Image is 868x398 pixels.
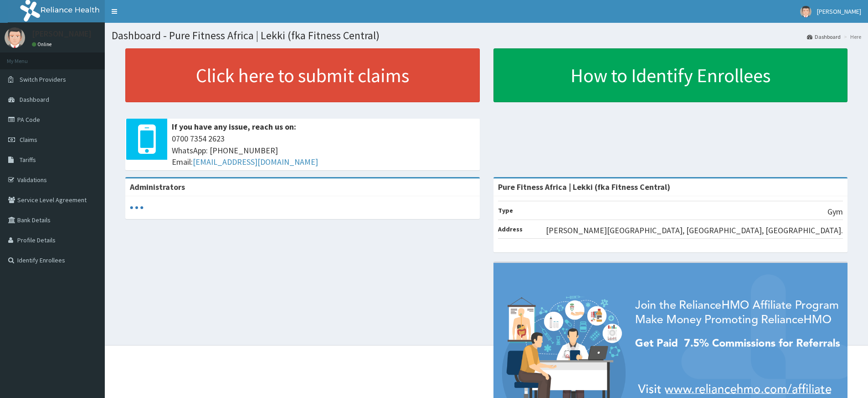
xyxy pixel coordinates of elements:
[32,41,54,47] a: Online
[20,136,37,144] span: Claims
[842,33,861,41] li: Here
[125,48,480,102] a: Click here to submit claims
[546,225,843,236] p: [PERSON_NAME][GEOGRAPHIC_DATA], [GEOGRAPHIC_DATA], [GEOGRAPHIC_DATA].
[20,75,66,84] span: Switch Providers
[193,157,318,167] a: [EMAIL_ADDRESS][DOMAIN_NAME]
[20,156,36,164] span: Tariffs
[5,27,25,48] img: User Image
[112,30,861,42] h1: Dashboard - Pure Fitness Africa | Lekki (fka Fitness Central)
[172,133,475,168] span: 0700 7354 2623 WhatsApp: [PHONE_NUMBER] Email:
[498,182,670,192] strong: Pure Fitness Africa | Lekki (fka Fitness Central)
[807,33,841,41] a: Dashboard
[32,30,92,38] p: [PERSON_NAME]
[498,206,513,215] b: Type
[130,182,185,192] b: Administrators
[172,121,296,132] b: If you have any issue, reach us on:
[817,7,861,16] span: [PERSON_NAME]
[130,201,144,215] svg: audio-loading
[20,95,49,104] span: Dashboard
[827,206,843,218] p: Gym
[800,6,812,17] img: User Image
[493,48,848,102] a: How to Identify Enrollees
[498,225,523,233] b: Address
